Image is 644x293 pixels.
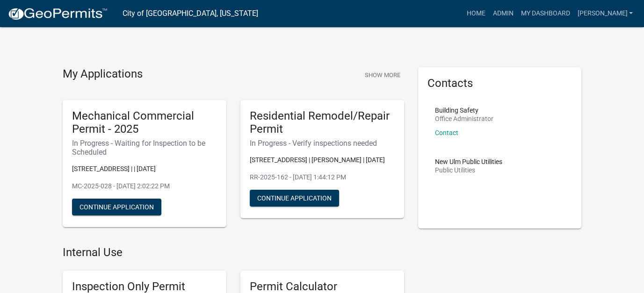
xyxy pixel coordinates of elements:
[63,246,404,259] h4: Internal Use
[573,5,637,22] a: [PERSON_NAME]
[517,5,573,22] a: My Dashboard
[435,107,493,114] p: Building Safety
[435,129,458,136] a: Contact
[435,167,502,173] p: Public Utilities
[72,109,217,136] h5: Mechanical Commercial Permit - 2025
[435,115,493,122] p: Office Administrator
[72,199,161,215] button: Continue Application
[123,6,258,21] a: City of [GEOGRAPHIC_DATA], [US_STATE]
[361,67,404,83] button: Show More
[72,164,217,174] p: [STREET_ADDRESS] | | [DATE]
[435,158,502,165] p: New Ulm Public Utilities
[250,155,395,165] p: [STREET_ADDRESS] | [PERSON_NAME] | [DATE]
[427,77,572,90] h5: Contacts
[63,67,143,81] h4: My Applications
[250,139,395,148] h6: In Progress - Verify inspections needed
[250,109,395,136] h5: Residential Remodel/Repair Permit
[250,190,339,207] button: Continue Application
[72,139,217,157] h6: In Progress - Waiting for Inspection to be Scheduled
[489,5,517,22] a: Admin
[463,5,489,22] a: Home
[250,172,395,182] p: RR-2025-162 - [DATE] 1:44:12 PM
[72,181,217,191] p: MC-2025-028 - [DATE] 2:02:22 PM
